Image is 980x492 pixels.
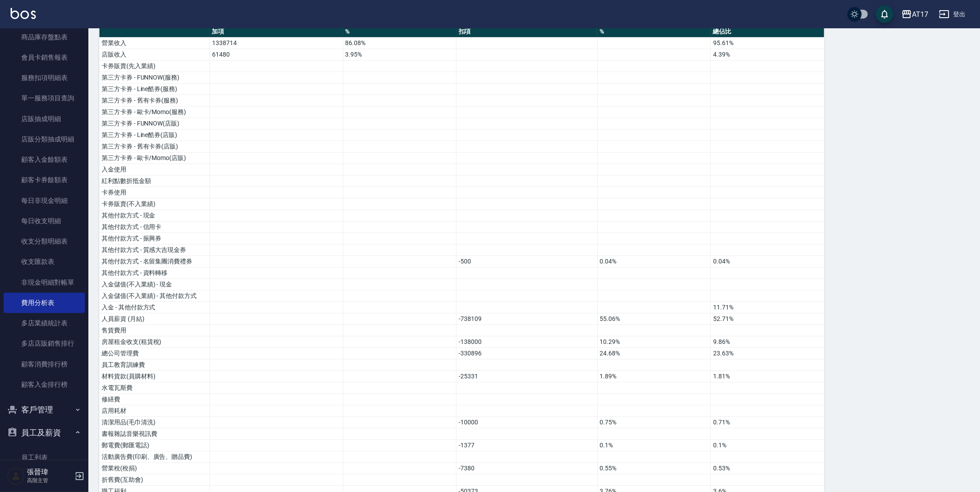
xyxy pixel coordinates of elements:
td: -7380 [456,463,597,474]
td: 0.04% [597,256,711,267]
td: 卡券販賣(不入業績) [99,198,210,210]
td: 0.1% [711,440,824,451]
td: 售貨費用 [99,325,210,336]
td: 總公司管理費 [99,348,210,359]
td: 店用耗材 [99,405,210,417]
td: 第三方卡券 - Line酷券(服務) [99,84,210,95]
td: 55.06% [597,313,711,325]
th: 加項 [210,26,343,38]
a: 每日收支明細 [4,211,85,231]
td: 入金儲值(不入業績) - 其他付款方式 [99,290,210,302]
a: 單一服務項目查詢 [4,88,85,108]
td: 折舊費(互助會) [99,474,210,486]
td: -738109 [456,313,597,325]
td: 營業稅(稅捐) [99,463,210,474]
td: 其他付款方式 - 質感大吉現金券 [99,244,210,256]
td: 0.53% [711,463,824,474]
a: 顧客卡券餘額表 [4,170,85,190]
td: 修繕費 [99,394,210,405]
th: % [597,26,711,38]
td: 24.68% [597,348,711,359]
td: 卡券販賣(先入業績) [99,61,210,72]
a: 顧客入金排行榜 [4,374,85,395]
td: 營業收入 [99,38,210,49]
a: 收支分類明細表 [4,231,85,252]
td: -138000 [456,336,597,348]
td: 第三方卡券 - Line酷券(店販) [99,130,210,141]
td: 3.95% [343,49,456,61]
td: 10.29% [597,336,711,348]
td: 其他付款方式 - 信用卡 [99,221,210,233]
td: 其他付款方式 - 振興券 [99,233,210,244]
td: 第三方卡券 - FUNNOW(服務) [99,72,210,84]
td: -500 [456,256,597,267]
td: -10000 [456,417,597,428]
td: -330896 [456,348,597,359]
td: 0.1% [597,440,711,451]
td: 1338714 [210,38,343,49]
button: 客戶管理 [4,398,85,421]
a: 收支匯款表 [4,252,85,272]
th: % [343,26,456,38]
a: 會員卡銷售報表 [4,47,85,68]
th: 總佔比 [711,26,824,38]
a: 員工列表 [4,447,85,468]
td: 86.08% [343,38,456,49]
button: 登出 [935,6,969,23]
td: 員工教育訓練費 [99,359,210,371]
td: 其他付款方式 - 名留集團消費禮券 [99,256,210,267]
td: 9.86% [711,336,824,348]
td: 其他付款方式 - 資料轉移 [99,267,210,279]
td: 店販收入 [99,49,210,61]
td: 0.04% [711,256,824,267]
a: 多店業績統計表 [4,313,85,333]
a: 多店店販銷售排行 [4,333,85,354]
td: 人員薪資 (月結) [99,313,210,325]
td: 11.71% [711,302,824,313]
td: 第三方卡券 - 舊有卡券(店販) [99,141,210,153]
td: 第三方卡券 - 舊有卡券(服務) [99,95,210,107]
td: 4.39% [711,49,824,61]
td: 52.71% [711,313,824,325]
td: 活動廣告費(印刷、廣告、贈品費) [99,451,210,463]
td: 0.55% [597,463,711,474]
td: 入金使用 [99,164,210,175]
td: -1377 [456,440,597,451]
td: 其他付款方式 - 現金 [99,210,210,221]
a: 非現金明細對帳單 [4,272,85,293]
img: Logo [11,8,36,19]
td: 卡券使用 [99,187,210,198]
p: 高階主管 [27,477,72,484]
td: 紅利點數折抵金額 [99,175,210,187]
td: 61480 [210,49,343,61]
a: 店販抽成明細 [4,109,85,129]
td: 第三方卡券 - FUNNOW(店販) [99,118,210,130]
td: -25331 [456,371,597,382]
th: 扣項 [456,26,597,38]
td: 0.75% [597,417,711,428]
td: 房屋租金收支(租賃稅) [99,336,210,348]
button: save [876,5,893,23]
td: 入金 - 其他付款方式 [99,302,210,313]
a: 每日非現金明細 [4,191,85,211]
td: 第三方卡券 - 歐卡/Momo(服務) [99,107,210,118]
td: 95.61% [711,38,824,49]
td: 清潔用品(毛巾清洗) [99,417,210,428]
button: 員工及薪資 [4,421,85,444]
a: 費用分析表 [4,293,85,313]
a: 商品庫存盤點表 [4,27,85,47]
a: 店販分類抽成明細 [4,129,85,149]
td: 1.89% [597,371,711,382]
td: 0.71% [711,417,824,428]
div: AT17 [912,9,928,20]
td: 材料貨款(員購材料) [99,371,210,382]
td: 第三方卡券 - 歐卡/Momo(店販) [99,153,210,164]
a: 顧客入金餘額表 [4,149,85,170]
a: 服務扣項明細表 [4,68,85,88]
button: AT17 [898,5,932,23]
td: 23.63% [711,348,824,359]
td: 水電瓦斯費 [99,382,210,394]
h5: 張晉瑋 [27,468,72,477]
td: 入金儲值(不入業績) - 現金 [99,279,210,290]
td: 書報雜誌音樂視訊費 [99,428,210,440]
